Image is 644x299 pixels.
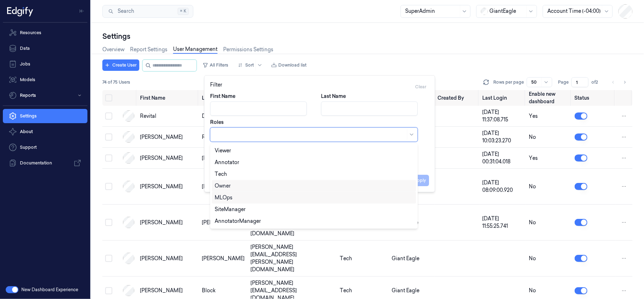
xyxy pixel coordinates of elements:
div: Giant Eagle [392,255,432,262]
div: [PERSON_NAME] [140,133,196,141]
a: Report Settings [130,46,167,53]
button: Select row [105,133,112,141]
label: Roles [210,119,224,126]
div: [PERSON_NAME][EMAIL_ADDRESS][PERSON_NAME][DOMAIN_NAME] [251,243,334,273]
button: Select row [105,255,112,262]
div: Revital [140,112,196,120]
div: [DATE] 11:37:08.715 [482,109,523,124]
button: Select row [105,112,112,120]
a: Permissions Settings [223,46,273,53]
span: Search [115,7,134,15]
div: [PERSON_NAME] [202,183,245,190]
a: Documentation [3,156,87,170]
button: Search⌘K [102,5,193,18]
button: Select row [105,219,112,226]
div: Rochira [202,133,245,141]
div: Annotator [215,159,239,166]
th: Last Login [479,90,526,106]
div: AnnotatorManager [215,217,261,225]
a: Resources [3,26,87,40]
button: Select all [105,94,112,101]
button: Create User [102,59,139,71]
a: Models [3,73,87,87]
a: Settings [3,109,87,123]
label: First Name [210,93,235,100]
div: Dotan [202,112,245,120]
div: [DATE] 08:09:00.920 [482,179,523,194]
button: Select row [105,154,112,162]
div: [DATE] 00:31:04.018 [482,151,523,166]
div: Yes [529,112,569,120]
div: [PERSON_NAME] [202,219,245,226]
div: Tech [340,287,386,294]
th: First Name [137,90,199,106]
label: Last Name [321,93,346,100]
div: [PERSON_NAME] [202,154,245,162]
button: Go to next page [620,77,630,87]
span: Page [558,79,569,85]
div: Tech [340,255,386,262]
div: [PERSON_NAME] [202,255,245,262]
div: No [529,219,569,226]
div: Giant Eagle [392,287,432,294]
div: No [529,183,569,190]
a: Support [3,140,87,154]
div: SiteManager [215,206,246,213]
th: Enable new dashboard [526,90,572,106]
th: Status [572,90,616,106]
div: Owner [215,182,231,190]
th: Last Name [199,90,248,106]
div: Tech [215,171,227,178]
a: Jobs [3,57,87,71]
div: Settings [102,31,633,41]
span: of 2 [591,79,603,85]
p: Rows per page [493,79,524,85]
a: Overview [102,46,124,53]
div: Filter [210,81,429,93]
th: Created By [435,90,479,106]
span: 74 of 75 Users [102,79,130,85]
div: [PERSON_NAME] [140,219,196,226]
a: User Management [173,46,218,54]
div: Yes [529,154,569,162]
a: Data [3,41,87,56]
button: Download list [268,59,309,71]
button: Select row [105,183,112,190]
div: No [529,133,569,141]
div: [DATE] 10:03:23.270 [482,130,523,145]
button: Select row [105,287,112,294]
button: Reports [3,88,87,103]
div: [PERSON_NAME] [140,154,196,162]
div: [PERSON_NAME] [140,255,196,262]
div: No [529,255,569,262]
div: No [529,287,569,294]
button: All Filters [200,59,231,71]
div: [PERSON_NAME] [140,183,196,190]
nav: pagination [608,77,630,87]
div: [PERSON_NAME] [140,287,196,294]
div: [DATE] 11:55:25.741 [482,215,523,230]
button: Toggle Navigation [76,5,87,17]
button: About [3,125,87,139]
div: Block [202,287,245,294]
div: MLOps [215,194,232,201]
div: Viewer [215,147,231,154]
